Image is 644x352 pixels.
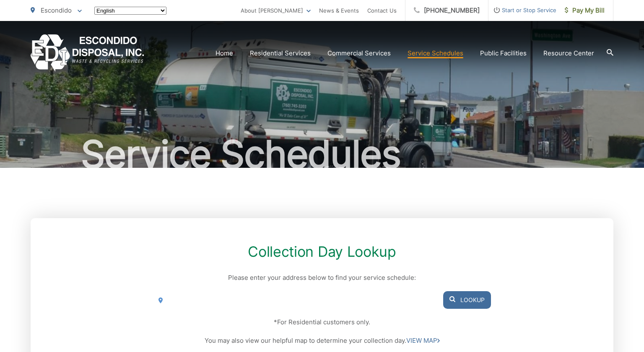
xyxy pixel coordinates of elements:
[327,48,391,58] a: Commercial Services
[543,48,594,58] a: Resource Center
[250,48,311,58] a: Residential Services
[443,291,491,309] button: Lookup
[31,34,144,72] a: EDCD logo. Return to the homepage.
[153,243,491,260] h2: Collection Day Lookup
[153,273,491,283] p: Please enter your address below to find your service schedule:
[241,5,311,16] a: About [PERSON_NAME]
[94,7,166,15] select: Select a language
[153,336,491,346] p: You may also view our helpful map to determine your collection day.
[480,48,527,58] a: Public Facilities
[319,5,359,16] a: News & Events
[408,48,463,58] a: Service Schedules
[406,336,440,346] a: VIEW MAP
[216,48,233,58] a: Home
[41,6,72,14] span: Escondido
[153,317,491,327] p: *For Residential customers only.
[565,5,605,16] span: Pay My Bill
[31,133,613,175] h1: Service Schedules
[367,5,397,16] a: Contact Us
